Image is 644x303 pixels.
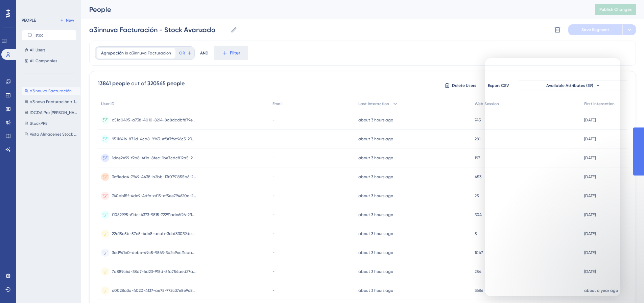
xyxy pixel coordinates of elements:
[272,193,275,199] span: -
[30,99,78,104] span: a3innva Facturación + 120 dias y Stock Avanzado
[22,119,80,127] button: StockPRE
[475,136,480,142] span: 281
[358,137,393,141] time: about 3 hours ago
[22,109,80,117] button: IDCDA Pro [PERSON_NAME] - Stock Avanzado
[475,269,481,274] span: 254
[272,174,275,180] span: -
[272,212,275,217] span: -
[358,288,393,293] time: about 3 hours ago
[272,269,275,274] span: -
[129,50,171,56] span: a3innuva Facturacion
[200,46,209,60] div: AND
[475,193,479,199] span: 25
[30,58,57,64] span: All Companies
[101,50,124,56] span: Agrupación
[125,50,128,56] span: is
[444,80,477,91] button: Delete Users
[30,110,78,115] span: IDCDA Pro [PERSON_NAME] - Stock Avanzado
[475,212,482,217] span: 304
[179,50,185,56] span: OR
[89,5,578,14] div: People
[595,4,636,15] button: Publish Changes
[599,7,632,12] span: Publish Changes
[358,193,393,198] time: about 3 hours ago
[358,118,393,122] time: about 3 hours ago
[358,101,389,107] span: Last Interaction
[112,117,196,123] span: c51d0495-a738-4010-8214-8a8dcdbf879e-2RNXY
[112,269,196,274] span: 7a889c6d-38d7-4d23-915d-5fa754aed27a-2PTGL
[568,24,622,35] button: Save Segment
[272,250,275,255] span: -
[475,250,483,255] span: 1047
[112,231,196,236] span: 22e15e5b-57e5-4dc8-acab-3ebf83039dee-2SC6Z
[485,58,620,296] iframe: Intercom live chat
[475,155,480,161] span: 197
[22,98,80,106] button: a3innva Facturación + 120 dias y Stock Avanzado
[35,33,71,38] input: Search
[112,288,196,293] span: c0028a3a-4020-4137-ae75-772c37e8e9c8-2QNN6
[581,27,609,32] span: Save Segment
[358,156,393,160] time: about 3 hours ago
[481,80,515,91] button: Export CSV
[22,130,80,138] button: Vista Almacenes Stock Avanzado
[98,79,130,88] div: 13841 people
[475,117,481,123] span: 743
[616,276,636,297] iframe: UserGuiding AI Assistant Launcher
[112,250,196,255] span: 3cd941e0-debc-49c5-9563-3b2c9ccf1cba-2PTVQ
[272,155,275,161] span: -
[272,101,283,107] span: Email
[358,174,393,179] time: about 3 hours ago
[178,48,193,59] button: OR
[358,250,393,255] time: about 3 hours ago
[475,174,481,180] span: 453
[214,46,248,60] button: Filter
[475,231,477,236] span: 5
[272,288,275,293] span: -
[22,18,36,23] div: PEOPLE
[131,79,146,88] div: out of
[358,231,393,236] time: about 3 hours ago
[230,49,240,57] span: Filter
[22,57,76,65] button: All Companies
[66,18,74,23] span: New
[452,83,476,88] span: Delete Users
[30,47,45,53] span: All Users
[272,117,275,123] span: -
[272,136,275,142] span: -
[57,16,76,24] button: New
[30,132,78,137] span: Vista Almacenes Stock Avanzado
[112,193,196,199] span: 740bb15f-4dc9-4dfc-af15-cf5ee794620c-2S84F
[147,79,185,88] div: 320565 people
[112,174,196,180] span: 3cf1eda4-7949-4438-b2bb-13f0791855b6-2RXHJ
[112,136,196,142] span: 95116416-872d-4ca8-9963-ef8f7f6c96c3-2RQDB
[22,87,80,95] button: a3innuva Facturación - Stock Avanzado
[112,212,196,217] span: f1082995-61dc-4373-9815-72291adc6f26-2R8NT
[22,46,76,54] button: All Users
[272,231,275,236] span: -
[358,212,393,217] time: about 3 hours ago
[358,269,393,274] time: about 3 hours ago
[101,101,115,107] span: User ID
[475,288,483,293] span: 3686
[30,121,47,126] span: StockPRE
[89,25,228,34] input: Segment Name
[475,101,499,107] span: Web Session
[30,88,78,94] span: a3innuva Facturación - Stock Avanzado
[112,155,196,161] span: 1dce2e99-f2b8-4f1a-8fec-1be7cdc812a5-2R71D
